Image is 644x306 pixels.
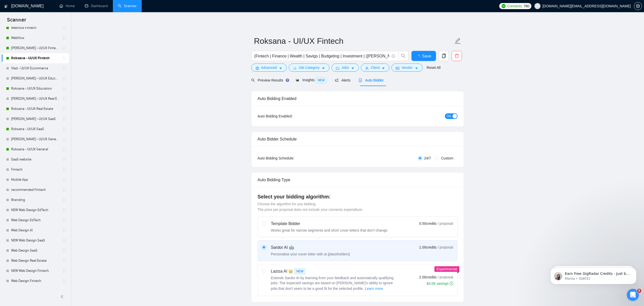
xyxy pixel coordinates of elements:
[285,78,290,83] div: Tooltip anchor
[258,155,324,161] div: Auto Bidding Schedule:
[296,78,299,82] span: area-chart
[62,157,66,161] span: holder
[11,225,59,235] a: Web Design AI
[335,78,350,82] span: Alerts
[3,16,30,27] span: Scanner
[11,104,59,114] a: Roksana - UI/UX Real Estate
[11,94,59,104] a: [PERSON_NAME] - UI/UX Real Estate
[62,259,66,263] span: holder
[507,3,523,9] span: Connects:
[11,73,59,84] a: [PERSON_NAME] - UI/UX Education
[62,46,66,50] span: holder
[437,267,457,271] span: Experimental
[11,205,59,215] a: NEW Web Design EdTech
[438,221,453,226] span: / proposal
[62,117,66,121] span: holder
[11,286,59,296] a: Web Design Healthcare
[422,155,433,161] span: 24/7
[11,33,59,43] a: Webflow
[62,228,66,232] span: holder
[288,268,293,274] span: 👑
[62,87,66,91] span: holder
[359,78,362,82] span: robot
[365,285,383,292] button: Laziza AI NEWExtends Sardor AI by learning from your feedback and automatically qualifying jobs. ...
[279,66,282,70] span: caret-down
[271,244,350,251] div: Sardor AI 🤖
[365,66,369,70] span: user
[261,65,277,70] span: Advanced
[11,266,59,276] a: NEW Web Design Fintech
[524,3,529,9] span: 780
[331,64,359,72] button: folderJobscaret-down
[416,55,422,59] span: loading
[294,269,305,274] span: NEW
[59,4,75,8] a: homeHome
[254,53,389,59] input: Search Freelance Jobs...
[62,147,66,151] span: holder
[62,198,66,202] span: holder
[438,275,453,280] span: / proposal
[62,127,66,131] span: holder
[399,54,408,58] span: search
[11,276,59,286] a: Web Design Fintech
[258,132,458,146] div: Auto Bidder Schedule
[439,155,455,161] span: Custom
[11,185,59,195] a: recommended Fintech
[85,4,108,8] a: dashboardDashboard
[258,193,458,200] h4: Select your bidding algorithm:
[450,282,453,285] span: info-circle
[419,274,437,280] span: 2.00 credits
[419,221,437,226] span: 0.50 credits
[258,202,363,212] span: Choose the algorithm for you bidding. The price per proposal does not include your connects expen...
[11,134,59,144] a: [PERSON_NAME] - UI/UX General
[11,195,59,205] a: Branding
[62,56,66,60] span: holder
[251,78,255,82] span: search
[634,4,642,8] a: setting
[422,53,431,59] span: Save
[439,54,449,58] span: copy
[11,43,59,53] a: [PERSON_NAME] - UI/UX Fintech
[271,276,394,291] span: Extends Sardor AI by learning from your feedback and automatically qualifying jobs. The expected ...
[62,137,66,141] span: holder
[271,252,350,257] div: Personalise your cover letter with ai [placeholders]
[543,257,644,292] iframe: Intercom notifications message
[447,113,451,119] span: ON
[365,286,383,291] span: Learn more
[251,78,288,82] span: Preview Results
[502,4,506,8] img: upwork-logo.png
[258,91,458,106] div: Auto Bidding Enabled
[316,77,327,83] span: NEW
[251,64,287,72] button: settingAdvancedcaret-down
[401,65,412,70] span: Vendor
[11,144,59,154] a: Roksana - UI/UX General
[11,84,59,94] a: Roksana - UI/UX Education
[359,78,384,82] span: Auto Bidder
[62,188,66,192] span: holder
[634,2,642,10] button: setting
[11,215,59,225] a: Web Design EdTech
[427,281,453,286] div: $4.06 savings
[62,26,66,30] span: holder
[11,165,59,175] a: Fintech
[118,4,137,8] a: searchScanner
[438,245,453,250] span: / proposal
[258,113,324,119] div: Auto Bidding Enabled:
[254,35,453,47] input: Scanner name...
[62,238,66,242] span: holder
[361,64,390,72] button: userClientcaret-down
[256,66,259,70] span: setting
[62,97,66,101] span: holder
[11,124,59,134] a: Roksana - UI/UX SaaS
[271,221,388,227] div: Template Bidder
[4,2,8,10] img: logo
[62,208,66,212] span: holder
[296,78,327,82] span: Insights
[62,107,66,111] span: holder
[11,23,59,33] a: Webflow Fintech
[60,294,65,299] span: double-left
